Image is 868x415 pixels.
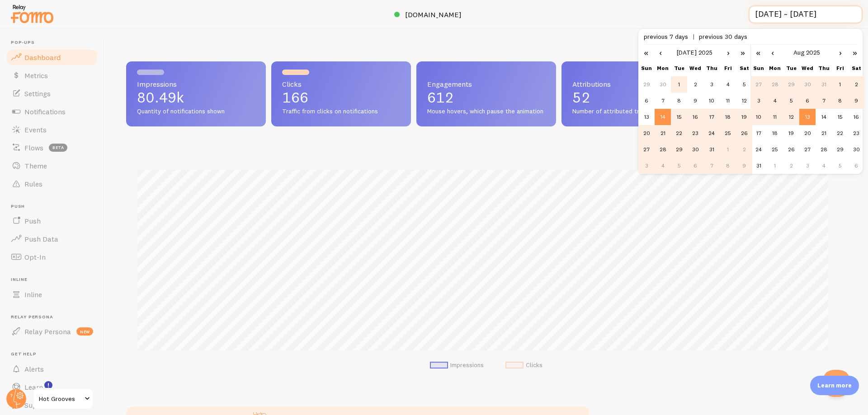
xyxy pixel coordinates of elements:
iframe: Help Scout Beacon - Open [823,370,850,397]
td: 2025. 09. 05. [832,158,848,174]
td: 2025. 08. 13. [799,109,816,125]
th: Sat [848,60,864,76]
td: 2025. 08. 07. [816,93,832,109]
p: 52 [572,90,690,105]
span: Dashboard [24,53,61,62]
td: 2025. 07. 25. [720,125,736,141]
th: Fri [832,60,848,76]
td: 2025. 07. 05. [736,76,752,93]
td: 2025. 08. 25. [767,141,783,158]
td: 2025. 08. 08. [832,93,848,109]
td: 2025. 07. 31. [703,141,720,158]
a: › [834,45,847,60]
td: 2025. 07. 14. [655,109,671,125]
div: Learn more [810,376,859,395]
span: Flows [24,143,43,152]
span: Quantity of notifications shown [137,107,255,116]
td: 2025. 08. 01. [720,141,736,158]
span: Attributions [572,80,690,88]
td: 2025. 06. 30. [655,76,671,93]
td: 2025. 08. 21. [816,125,832,141]
td: 2025. 08. 22. [832,125,848,141]
td: 2025. 08. 29. [832,141,848,158]
td: 2025. 08. 19. [783,125,799,141]
a: Settings [5,84,99,103]
a: Notifications [5,103,99,121]
a: Theme [5,157,99,175]
a: Hot Grooves [33,388,94,410]
span: Push [11,204,99,210]
a: Learn [5,378,99,396]
a: « [750,45,766,60]
span: Relay Persona [11,314,99,320]
td: 2025. 08. 16. [848,109,864,125]
span: Relay Persona [24,327,71,336]
td: 2025. 07. 23. [687,125,703,141]
td: 2025. 07. 09. [687,93,703,109]
td: 2025. 07. 10. [703,93,720,109]
th: Sun [750,60,767,76]
span: Learn [24,382,43,392]
span: beta [49,144,67,152]
span: Inline [11,277,99,283]
span: new [76,327,93,336]
span: Number of attributed transactions [572,107,690,116]
td: 2025. 08. 28. [816,141,832,158]
a: Opt-In [5,248,99,266]
td: 2025. 08. 05. [671,158,687,174]
p: 612 [427,90,545,105]
td: 2025. 07. 27. [750,76,767,93]
span: Theme [24,161,47,170]
th: Thu [816,60,832,76]
span: Traffic from clicks on notifications [282,107,400,116]
td: 2025. 08. 12. [783,109,799,125]
td: 2025. 07. 15. [671,109,687,125]
td: 2025. 07. 18. [720,109,736,125]
td: 2025. 08. 20. [799,125,816,141]
span: Metrics [24,71,48,80]
th: Fri [720,60,736,76]
li: Clicks [505,361,542,369]
td: 2025. 09. 02. [783,158,799,174]
td: 2025. 08. 26. [783,141,799,158]
td: 2025. 07. 07. [655,93,671,109]
td: 2025. 08. 08. [720,158,736,174]
td: 2025. 08. 02. [736,141,752,158]
a: Push [5,212,99,230]
td: 2025. 08. 09. [736,158,752,174]
td: 2025. 08. 02. [848,76,864,93]
td: 2025. 07. 03. [703,76,720,93]
td: 2025. 07. 13. [638,109,655,125]
th: Wed [799,60,816,76]
span: Notifications [24,107,66,116]
td: 2025. 08. 09. [848,93,864,109]
td: 2025. 09. 03. [799,158,816,174]
td: 2025. 08. 11. [767,109,783,125]
a: Relay Persona new [5,322,99,340]
a: ‹ [766,45,779,60]
td: 2025. 08. 06. [799,93,816,109]
td: 2025. 08. 06. [687,158,703,174]
th: Sat [736,60,752,76]
td: 2025. 09. 01. [767,158,783,174]
td: 2025. 07. 01. [671,76,687,93]
span: Mouse hovers, which pause the animation [427,107,545,116]
td: 2025. 07. 02. [687,76,703,93]
td: 2025. 08. 15. [832,109,848,125]
td: 2025. 08. 05. [783,93,799,109]
span: Opt-In [24,252,46,261]
a: » [735,45,750,60]
a: Metrics [5,66,99,84]
a: » [847,45,863,60]
td: 2025. 08. 18. [767,125,783,141]
td: 2025. 07. 29. [671,141,687,158]
a: Events [5,121,99,139]
a: [DATE] [677,48,697,56]
td: 2025. 08. 30. [848,141,864,158]
span: Alerts [24,364,44,373]
td: 2025. 07. 22. [671,125,687,141]
td: 2025. 07. 12. [736,93,752,109]
td: 2025. 07. 29. [783,76,799,93]
p: Learn more [817,381,852,390]
th: Tue [783,60,799,76]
